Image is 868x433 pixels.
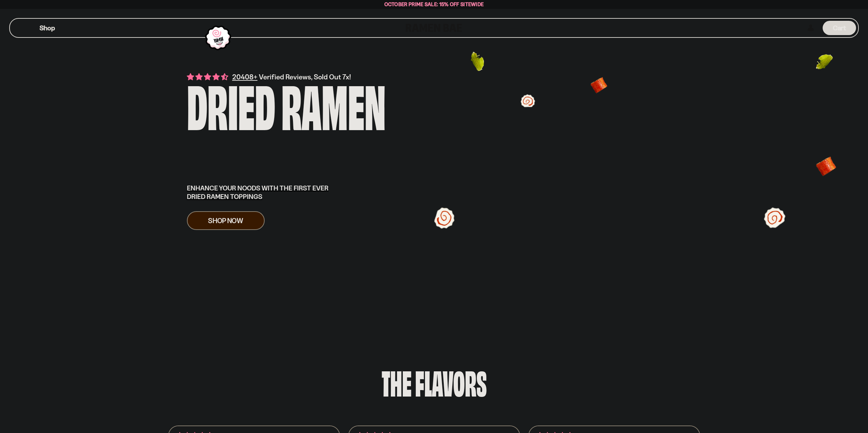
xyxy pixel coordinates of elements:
a: Shop [40,21,55,35]
div: Cart [823,19,856,37]
a: Shop Now [187,211,265,230]
div: The [382,366,412,398]
span: October Prime Sale: 15% off Sitewide [384,1,484,7]
div: Dried [187,80,275,127]
div: flavors [415,366,487,398]
button: Mobile Menu Trigger [20,25,29,31]
span: Cart [833,24,846,32]
span: Shop Now [208,217,243,224]
div: Ramen [281,80,386,127]
span: Shop [40,24,55,33]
